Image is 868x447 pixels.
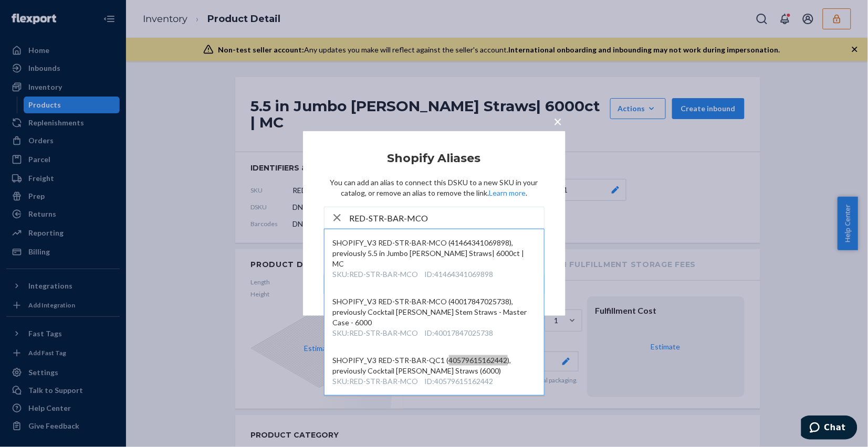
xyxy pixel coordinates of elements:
[325,229,544,288] button: SHOPIFY_V3 RED-STR-BAR-MCO (41464341069898), previously 5.5 in Jumbo [PERSON_NAME] Straws| 6000ct...
[333,376,419,387] div: SKU : RED-STR-BAR-MCO
[425,376,494,387] div: ID : 40579615162442
[489,188,526,197] a: Learn more
[425,328,494,338] div: ID : 40017847025738
[350,207,544,228] input: Search and add products
[554,112,562,130] span: ×
[801,416,857,442] iframe: Opens a widget where you can chat to one of our agents
[325,347,544,395] button: SHOPIFY_V3 RED-STR-BAR-QC1 (40579615162442), previously Cocktail [PERSON_NAME] Straws (6000)SKU:R...
[425,269,494,280] div: ID : 41464341069898
[333,328,419,338] div: SKU : RED-STR-BAR-MCO
[333,238,536,269] div: SHOPIFY_V3 RED-STR-BAR-MCO (41464341069898), previously 5.5 in Jumbo [PERSON_NAME] Straws| 6000ct...
[333,269,419,280] div: SKU : RED-STR-BAR-MCO
[325,288,544,347] button: SHOPIFY_V3 RED-STR-BAR-MCO (40017847025738), previously Cocktail [PERSON_NAME] Stem Straws - Mast...
[333,296,536,328] div: SHOPIFY_V3 RED-STR-BAR-MCO (40017847025738), previously Cocktail [PERSON_NAME] Stem Straws - Mast...
[324,177,545,198] p: You can add an alias to connect this DSKU to a new SKU in your catalog, or remove an alias to rem...
[333,355,536,376] div: SHOPIFY_V3 RED-STR-BAR-QC1 (40579615162442), previously Cocktail [PERSON_NAME] Straws (6000)
[324,152,545,165] h2: Shopify Aliases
